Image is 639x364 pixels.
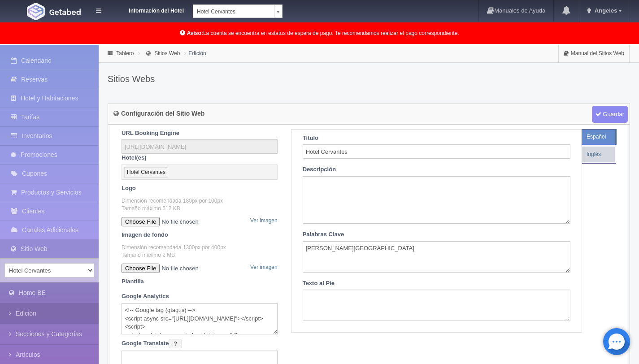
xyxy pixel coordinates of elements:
a: Manual del Sitios Web [559,45,629,62]
a: Español [582,129,615,145]
p: Dimensión recomendada 180px por 100px Tamaño máximo 512 KB [122,197,278,212]
h4: Configuración del Sitio Web [113,110,204,117]
label: URL Booking Engine [122,129,179,138]
label: Descripción [303,165,336,174]
label: Plantilla [122,277,144,286]
a: Ver imagen [250,264,278,271]
span: Guardar [592,106,628,123]
li: Edición [182,49,208,57]
img: Getabed [49,9,81,15]
a: Inglés [582,147,615,162]
a: Hotel Cervantes [193,4,283,18]
label: Google Analytics [122,292,169,301]
h3: Sitios Webs [108,74,155,84]
label: Logo [122,184,136,193]
label: Imagen de fondo [122,231,168,239]
a: Ver imagen [250,217,278,225]
textarea: <!-- Google tag (gtag.js) --> <script async src="[URL][DOMAIN_NAME]"></script> <script> window.da... [122,303,278,334]
button: Google Translate [169,339,182,349]
p: Dimensión recomendada 1300px por 400px Tamaño máximo 2 MB [122,244,278,259]
a: Sitios Web [154,50,180,56]
label: Título [303,134,318,143]
label: Hotel(es) [122,154,147,162]
dt: Información del Hotel [112,4,184,15]
div: Hotel Cervantes [127,169,165,176]
textarea: [PERSON_NAME][GEOGRAPHIC_DATA] [303,241,570,273]
label: Google Translate [122,339,182,349]
img: Getabed [27,3,45,20]
label: Texto al Pie [303,279,335,288]
label: Palabras Clave [303,230,344,239]
b: Aviso: [187,30,203,36]
a: Tablero [116,50,134,56]
span: Angeles [592,7,617,14]
span: Hotel Cervantes [197,5,270,18]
